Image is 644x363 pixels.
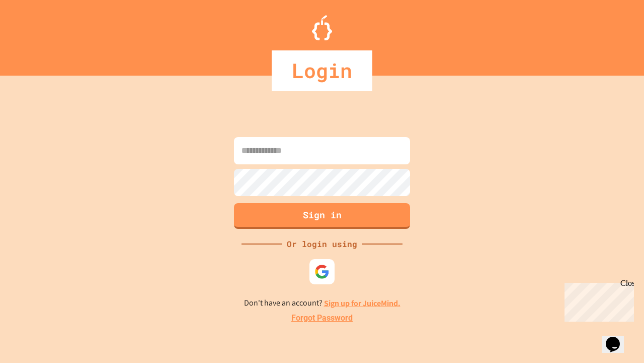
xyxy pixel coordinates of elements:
a: Sign up for JuiceMind. [324,298,400,309]
a: Forgot Password [291,312,353,324]
p: Don't have an account? [244,297,400,310]
iframe: chat widget [602,323,634,353]
iframe: chat widget [560,279,634,322]
img: Logo.svg [312,15,332,40]
div: Login [272,50,372,91]
button: Sign in [234,203,410,229]
div: Or login using [282,238,362,250]
div: Chat with us now!Close [4,4,69,64]
img: google-icon.svg [314,264,330,279]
